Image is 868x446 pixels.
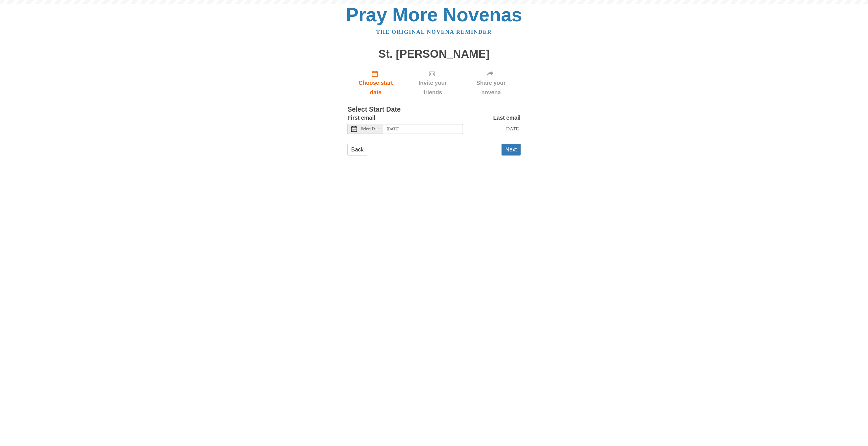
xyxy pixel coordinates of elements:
[504,126,521,132] span: [DATE]
[347,66,404,100] a: Choose start date
[347,144,367,155] a: Back
[347,113,375,123] label: First email
[461,66,521,100] div: Click "Next" to confirm your start date first.
[493,113,521,123] label: Last email
[361,127,379,131] span: Select Date
[346,4,522,25] a: Pray More Novenas
[353,78,398,97] span: Choose start date
[410,78,456,97] span: Invite your friends
[467,78,515,97] span: Share your novena
[376,29,492,35] a: The original novena reminder
[404,66,461,100] div: Click "Next" to confirm your start date first.
[502,144,521,155] button: Next
[347,48,521,60] h1: St. [PERSON_NAME]
[347,106,521,113] h3: Select Start Date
